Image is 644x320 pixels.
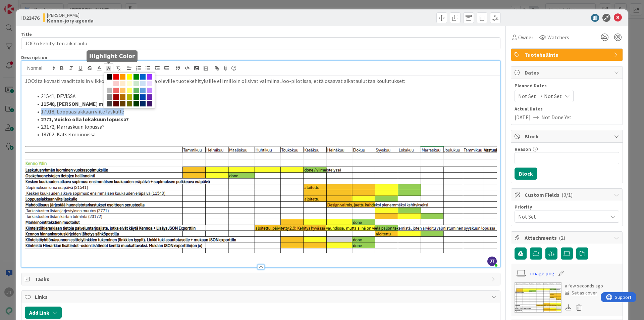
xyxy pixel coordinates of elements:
b: 23476 [26,14,40,21]
p: JOO:lta kovasti vaadittaisiin viikkotason aikataulu jäljellä oleville tuotekehityksille eli millo... [25,77,497,85]
button: Add Link [25,307,62,319]
span: Planned Dates [515,82,619,89]
span: Not Set [544,92,562,100]
span: Tasks [35,275,488,283]
span: Dates [525,68,610,77]
span: [DATE] [515,113,531,121]
div: a few seconds ago [565,282,603,289]
span: Support [14,1,31,9]
span: 17918, Loppuasiakkaan viite laskulle [41,108,124,115]
li: 23172, Marraskuun lopussa? [33,123,497,131]
img: image.png [25,146,497,253]
div: Priority [515,204,619,209]
span: JT [487,257,497,266]
span: Description [21,54,47,60]
h5: Highlight Color [89,53,135,59]
div: Set as cover [565,289,597,296]
li: 21541, DEVISSÄ [33,92,497,100]
span: Not Done Yet [541,113,572,121]
span: Custom Fields [525,191,610,199]
span: ID [21,14,40,22]
label: Title [21,31,32,37]
button: Block [515,168,537,180]
span: [PERSON_NAME] [47,12,94,18]
div: Download [565,303,572,312]
span: Actual Dates [515,105,619,112]
strong: 2771, Voisko olla lokakuun lopussa? [41,116,129,123]
label: Reason [515,146,531,152]
b: Kenno-jory agenda [47,18,94,23]
span: Watchers [547,33,569,41]
span: Attachments [525,234,610,242]
strong: 11540, [PERSON_NAME] meidän paras arvio? [41,100,147,107]
span: Not Set [518,212,604,221]
a: image.png [530,269,554,277]
li: 18702, Katselmoinnissa [33,131,497,138]
span: ( 2 ) [559,234,565,241]
span: Owner [518,33,533,41]
span: Not Set [518,92,536,100]
span: Tuotehallinta [525,51,610,59]
span: Links [35,293,488,301]
input: type card name here... [21,37,500,49]
span: Block [525,132,610,140]
span: ( 0/1 ) [561,191,573,198]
